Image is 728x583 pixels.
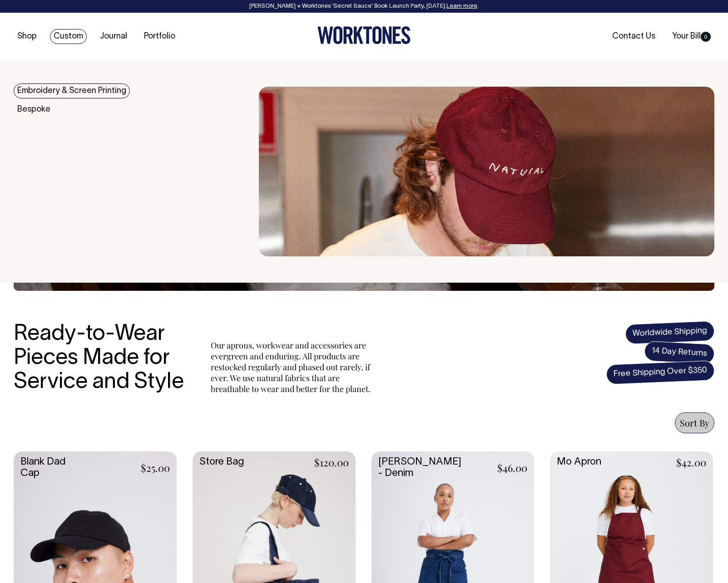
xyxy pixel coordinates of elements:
a: Your Bill0 [669,29,714,44]
a: Portfolio [140,29,179,44]
a: Shop [14,29,40,44]
a: Custom [50,29,87,44]
a: Embroidery & Screen Printing [14,83,130,98]
a: Journal [96,29,131,44]
span: Worldwide Shipping [625,321,715,344]
h3: Ready-to-Wear Pieces Made for Service and Style [14,323,191,394]
span: 0 [701,32,711,42]
span: Sort By [680,416,709,429]
a: Contact Us [609,29,659,44]
p: Our aprons, workwear and accessories are evergreen and enduring. All products are restocked regul... [211,340,374,394]
span: 14 Day Returns [644,341,715,364]
span: Free Shipping Over $350 [606,360,715,385]
a: Learn more [446,4,477,9]
img: embroidery & Screen Printing [259,87,714,256]
a: Bespoke [14,102,54,117]
div: [PERSON_NAME] × Worktones ‘Secret Sauce’ Book Launch Party, [DATE]. . [9,3,719,10]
